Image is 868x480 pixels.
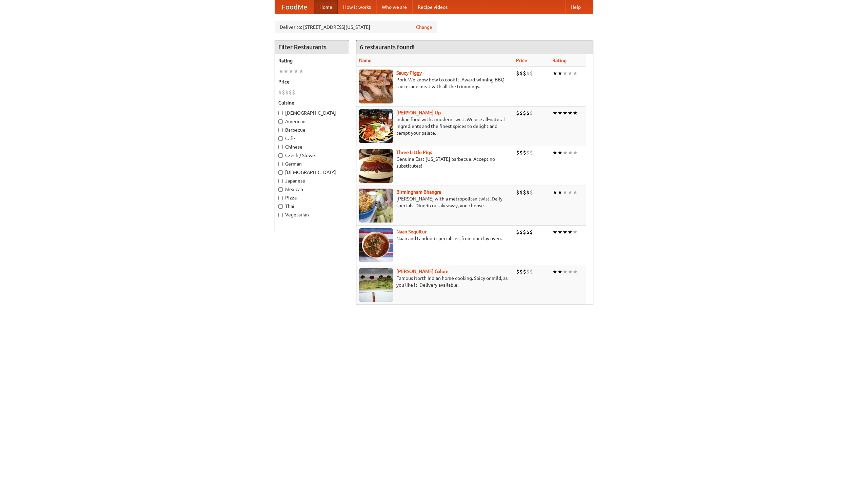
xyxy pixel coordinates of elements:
[278,135,346,142] label: Cafe
[557,228,563,236] li: ★
[278,153,283,158] input: Czech / Slovak
[557,109,563,117] li: ★
[557,149,563,156] li: ★
[278,204,283,209] input: Thai
[359,70,393,103] img: saucy.jpg
[516,149,519,156] li: $
[519,268,523,275] li: $
[278,78,346,85] h5: Price
[516,268,519,275] li: $
[530,70,533,77] li: $
[563,70,568,77] li: ★
[292,89,295,96] li: $
[396,70,422,76] a: Saucy Piggy
[557,70,563,77] li: ★
[278,152,346,159] label: Czech / Slovak
[278,179,283,183] input: Japanese
[359,268,393,302] img: currygalore.jpg
[552,189,557,196] li: ★
[552,58,567,63] a: Rating
[552,109,557,117] li: ★
[376,0,412,14] a: Who we are
[563,149,568,156] li: ★
[519,109,523,117] li: $
[278,145,283,149] input: Chinese
[278,213,283,217] input: Vegetarian
[573,149,578,156] li: ★
[523,109,526,117] li: $
[526,268,530,275] li: $
[278,110,346,116] label: [DEMOGRAPHIC_DATA]
[278,169,346,176] label: [DEMOGRAPHIC_DATA]
[526,109,530,117] li: $
[568,149,573,156] li: ★
[568,228,573,236] li: ★
[396,110,441,115] a: [PERSON_NAME] Up
[416,24,432,31] a: Change
[568,109,573,117] li: ★
[359,275,511,288] p: Famous North Indian home cooking. Spicy or mild, as you like it. Delivery available.
[563,268,568,275] li: ★
[519,70,523,77] li: $
[396,150,432,155] a: Three Little Pigs
[359,189,393,223] img: bhangra.jpg
[278,211,346,218] label: Vegetarian
[519,189,523,196] li: $
[275,21,437,33] div: Deliver to: [STREET_ADDRESS][US_STATE]
[278,136,283,141] input: Cafe
[278,119,283,124] input: American
[557,189,563,196] li: ★
[278,127,346,133] label: Barbecue
[396,269,449,274] a: [PERSON_NAME] Galore
[359,235,511,242] p: Naan and tandoori specialties, from our clay oven.
[530,268,533,275] li: $
[278,186,346,193] label: Mexican
[516,58,527,63] a: Price
[523,268,526,275] li: $
[278,196,283,200] input: Pizza
[278,89,282,96] li: $
[568,268,573,275] li: ★
[565,0,586,14] a: Help
[526,189,530,196] li: $
[278,160,346,167] label: German
[552,70,557,77] li: ★
[275,40,349,54] h4: Filter Restaurants
[526,228,530,236] li: $
[396,189,441,195] a: Birmingham Bhangra
[359,156,511,169] p: Genuine East [US_STATE] barbecue. Accept no substitutes!
[563,109,568,117] li: ★
[530,189,533,196] li: $
[516,70,519,77] li: $
[396,229,427,234] a: Naan Sequitur
[289,89,292,96] li: $
[412,0,453,14] a: Recipe videos
[552,268,557,275] li: ★
[278,68,283,75] li: ★
[519,149,523,156] li: $
[278,162,283,166] input: German
[530,228,533,236] li: $
[314,0,338,14] a: Home
[359,58,372,63] a: Name
[359,149,393,183] img: littlepigs.jpg
[552,149,557,156] li: ★
[278,143,346,150] label: Chinese
[278,194,346,201] label: Pizza
[278,57,346,64] h5: Rating
[359,76,511,90] p: Pork. We know how to cook it. Award-winning BBQ sauce, and meat with all the trimmings.
[563,189,568,196] li: ★
[573,70,578,77] li: ★
[278,203,346,210] label: Thai
[278,170,283,175] input: [DEMOGRAPHIC_DATA]
[359,109,393,143] img: curryup.jpg
[526,70,530,77] li: $
[289,68,294,75] li: ★
[338,0,376,14] a: How it works
[278,111,283,115] input: [DEMOGRAPHIC_DATA]
[278,187,283,192] input: Mexican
